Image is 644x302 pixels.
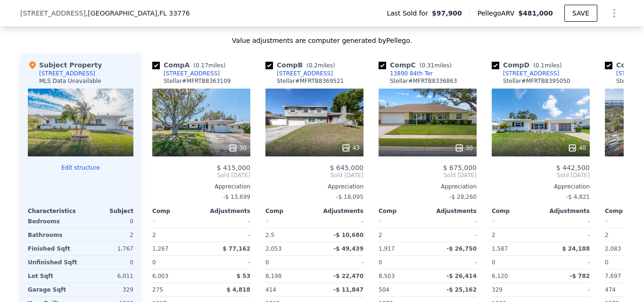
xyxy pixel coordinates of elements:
[416,62,455,69] span: ( miles)
[390,77,457,85] div: Stellar # MFRTB8336863
[86,8,190,18] span: , [GEOGRAPHIC_DATA]
[39,70,95,77] div: [STREET_ADDRESS]
[39,77,101,85] div: MLS Data Unavailable
[379,60,455,70] div: Comp C
[333,245,363,252] span: -$ 49,439
[196,62,208,69] span: 0.17
[203,256,250,269] div: -
[83,215,133,228] div: 0
[543,229,590,242] div: -
[336,194,363,200] span: -$ 18,095
[421,62,434,69] span: 0.31
[568,143,586,153] div: 40
[314,207,363,215] div: Adjustments
[83,256,133,269] div: 0
[478,8,519,18] span: Pellego ARV
[265,229,313,242] div: 2.5
[316,215,363,228] div: -
[536,62,545,69] span: 0.1
[28,269,79,283] div: Lot Sqft
[564,5,597,22] button: SAVE
[605,4,624,23] button: Show Options
[379,229,426,242] div: 2
[333,286,363,293] span: -$ 11,847
[429,229,477,242] div: -
[379,207,428,215] div: Comp
[28,242,79,255] div: Finished Sqft
[203,215,250,228] div: -
[432,8,462,18] span: $97,900
[330,164,363,171] span: $ 645,000
[157,9,190,17] span: , FL 33776
[492,259,495,266] span: 0
[429,256,477,269] div: -
[379,215,426,228] div: 0
[543,256,590,269] div: -
[379,183,477,190] div: Appreciation
[570,273,590,279] span: -$ 782
[28,60,102,70] div: Subject Property
[341,143,360,153] div: 43
[20,8,86,18] span: [STREET_ADDRESS]
[449,194,477,200] span: -$ 28,260
[566,194,590,200] span: -$ 4,821
[492,273,508,279] span: 6,120
[83,242,133,255] div: 1,767
[201,207,250,215] div: Adjustments
[379,171,477,179] span: Sold [DATE]
[20,36,624,45] div: Value adjustments are computer generated by Pellego .
[387,8,432,18] span: Last Sold for
[309,62,318,69] span: 0.2
[265,215,313,228] div: 0
[492,286,503,293] span: 329
[223,245,250,252] span: $ 77,162
[379,286,389,293] span: 504
[543,215,590,228] div: -
[492,183,590,190] div: Appreciation
[83,283,133,296] div: 329
[277,70,333,77] div: [STREET_ADDRESS]
[605,259,609,266] span: 0
[379,273,395,279] span: 8,503
[265,286,276,293] span: 414
[446,286,477,293] span: -$ 25,162
[228,143,247,153] div: 30
[605,286,616,293] span: 474
[379,259,382,266] span: 0
[265,245,281,252] span: 2,053
[265,273,281,279] span: 8,198
[454,143,473,153] div: 30
[492,245,508,252] span: 1,587
[503,77,570,85] div: Stellar # MFRTB8395050
[446,273,477,279] span: -$ 26,414
[152,286,163,293] span: 275
[556,164,590,171] span: $ 442,500
[503,70,559,77] div: [STREET_ADDRESS]
[333,273,363,279] span: -$ 22,470
[390,70,433,77] div: 13890 84th Ter
[152,215,199,228] div: 0
[492,215,539,228] div: 0
[152,207,201,215] div: Comp
[605,273,621,279] span: 7,697
[203,229,250,242] div: -
[83,229,133,242] div: 2
[492,229,539,242] div: 2
[81,207,133,215] div: Subject
[443,164,477,171] span: $ 675,000
[541,207,590,215] div: Adjustments
[605,245,621,252] span: 2,083
[237,273,250,279] span: $ 53
[164,77,231,85] div: Stellar # MFRTB8363109
[492,70,559,77] a: [STREET_ADDRESS]
[28,256,79,269] div: Unfinished Sqft
[223,194,250,200] span: -$ 13,699
[316,256,363,269] div: -
[492,207,541,215] div: Comp
[190,62,229,69] span: ( miles)
[265,171,363,179] span: Sold [DATE]
[164,70,220,77] div: [STREET_ADDRESS]
[379,245,395,252] span: 1,917
[333,232,363,238] span: -$ 10,680
[152,171,250,179] span: Sold [DATE]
